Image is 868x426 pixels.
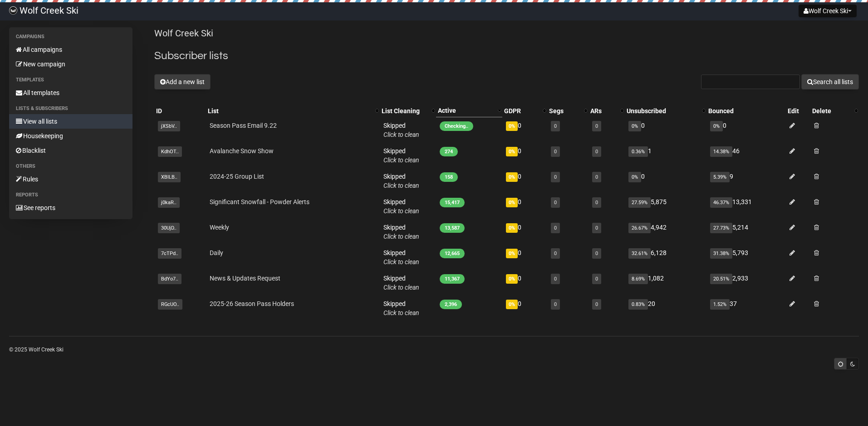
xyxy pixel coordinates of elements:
[706,117,786,143] td: 0
[706,219,786,245] td: 5,214
[210,198,309,205] a: Significant Snowfall - Powder Alerts
[801,74,859,90] button: Search all lists
[628,274,648,284] span: 8.69%
[710,146,732,157] span: 14.38%
[506,121,518,131] span: 0%
[506,147,518,156] span: 0%
[9,114,132,129] a: View all lists
[502,143,547,168] td: 0
[554,301,557,307] a: 0
[383,249,419,266] span: Skipped
[383,207,419,215] a: Click to clean
[436,104,502,117] th: Active: Descending sort applied, activate to remove the sort
[154,74,211,90] button: Add a new list
[706,194,786,219] td: 13,331
[625,194,706,219] td: 5,875
[9,57,132,71] a: New campaign
[380,104,436,117] th: List Cleaning: No sort applied, activate to apply an ascending sort
[383,258,419,266] a: Click to clean
[595,149,598,155] a: 0
[590,106,616,115] div: ARs
[625,117,706,143] td: 0
[710,121,723,131] span: 0%
[554,174,557,180] a: 0
[9,161,132,172] li: Others
[382,106,427,115] div: List Cleaning
[506,274,518,284] span: 0%
[625,296,706,321] td: 20
[786,104,810,117] th: Edit: No sort applied, sorting is disabled
[799,5,857,17] button: Wolf Creek Ski
[628,197,651,208] span: 27.59%
[706,270,786,296] td: 2,933
[210,173,264,180] a: 2024-25 Group List
[208,106,371,115] div: List
[158,146,182,157] span: KdhOT..
[502,194,547,219] td: 0
[706,104,786,117] th: Bounced: No sort applied, sorting is disabled
[547,104,588,117] th: Segs: No sort applied, activate to apply an ascending sort
[210,224,229,231] a: Weekly
[158,223,180,233] span: 30UjD..
[628,223,651,233] span: 26.67%
[9,143,132,158] a: Blacklist
[383,198,419,215] span: Skipped
[156,106,204,115] div: ID
[506,223,518,233] span: 0%
[595,225,598,231] a: 0
[595,123,598,129] a: 0
[9,129,132,143] a: Housekeeping
[710,248,732,259] span: 31.38%
[210,300,294,307] a: 2025-26 Season Pass Holders
[210,122,277,129] a: Season Pass Email 9.22
[440,223,465,233] span: 13,587
[210,249,223,256] a: Daily
[625,219,706,245] td: 4,942
[812,106,850,115] div: Delete
[9,31,132,42] li: Campaigns
[625,245,706,270] td: 6,128
[588,104,625,117] th: ARs: No sort applied, activate to apply an ascending sort
[628,248,651,259] span: 32.61%
[383,275,419,291] span: Skipped
[383,147,419,164] span: Skipped
[154,27,859,40] p: Wolf Creek Ski
[628,172,641,182] span: 0%
[383,122,419,138] span: Skipped
[158,121,180,131] span: jXSbV..
[710,197,732,208] span: 46.37%
[383,131,419,138] a: Click to clean
[628,146,648,157] span: 0.36%
[210,275,280,282] a: News & Updates Request
[9,85,132,100] a: All templates
[383,233,419,240] a: Click to clean
[710,274,732,284] span: 20.51%
[440,274,465,284] span: 11,367
[595,301,598,307] a: 0
[710,223,732,233] span: 27.73%
[158,197,180,208] span: j0kaR..
[706,296,786,321] td: 37
[554,251,557,256] a: 0
[595,251,598,256] a: 0
[383,182,419,189] a: Click to clean
[440,147,458,156] span: 274
[504,106,538,115] div: GDPR
[595,200,598,205] a: 0
[502,245,547,270] td: 0
[9,190,132,200] li: Reports
[440,172,458,182] span: 158
[627,106,697,115] div: Unsubscribed
[595,174,598,180] a: 0
[554,123,557,129] a: 0
[710,172,730,182] span: 5.39%
[154,104,206,117] th: ID: No sort applied, sorting is disabled
[154,48,859,64] h2: Subscriber lists
[158,172,181,182] span: XBILB..
[9,345,859,355] p: © 2025 Wolf Creek Ski
[158,299,182,310] span: RGcUO..
[383,284,419,291] a: Click to clean
[502,219,547,245] td: 0
[549,106,579,115] div: Segs
[383,224,419,240] span: Skipped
